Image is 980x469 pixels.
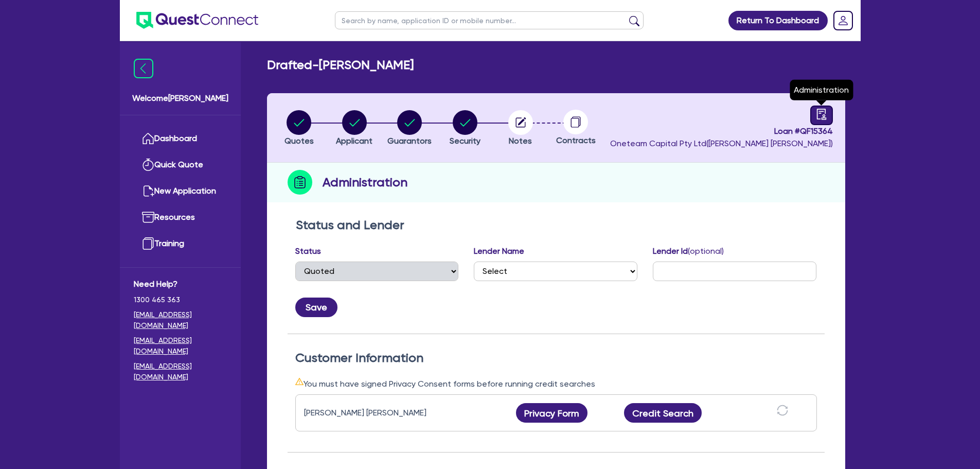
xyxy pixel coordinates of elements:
h2: Customer Information [295,351,817,366]
a: Dashboard [134,126,227,152]
a: [EMAIL_ADDRESS][DOMAIN_NAME] [134,361,227,383]
button: Privacy Form [516,403,588,423]
span: (optional) [688,246,724,256]
span: Security [450,136,480,146]
a: [EMAIL_ADDRESS][DOMAIN_NAME] [134,335,227,357]
label: Status [295,245,321,257]
button: Guarantors [387,110,432,148]
a: Dropdown toggle [830,7,857,34]
button: Credit Search [624,403,702,423]
label: Lender Name [474,245,524,257]
a: Resources [134,204,227,231]
span: Applicant [336,136,372,146]
span: Oneteam Capital Pty Ltd ( [PERSON_NAME] [PERSON_NAME] ) [610,138,833,148]
span: warning [295,377,304,386]
input: Search by name, application ID or mobile number... [335,11,644,29]
h2: Status and Lender [296,218,816,233]
button: Save [295,298,337,317]
div: You must have signed Privacy Consent forms before running credit searches [295,377,817,390]
span: sync [777,405,788,416]
button: Notes [508,110,533,148]
img: quest-connect-logo-blue [136,12,258,29]
img: icon-menu-close [134,59,153,78]
span: Contracts [556,135,596,145]
div: [PERSON_NAME] [PERSON_NAME] [304,407,433,419]
img: new-application [142,185,154,197]
img: training [142,237,154,250]
span: Need Help? [134,278,227,290]
button: sync [774,404,791,422]
img: step-icon [288,170,312,195]
button: Security [449,110,481,148]
label: Lender Id [653,245,724,257]
a: Quick Quote [134,152,227,178]
div: Administration [790,80,853,100]
img: resources [142,211,154,223]
h2: Drafted - [PERSON_NAME] [267,58,414,73]
span: Guarantors [387,136,432,146]
span: Quotes [284,136,314,146]
span: audit [816,109,827,120]
a: Return To Dashboard [728,11,828,30]
button: Quotes [284,110,314,148]
span: Welcome [PERSON_NAME] [132,92,228,105]
h2: Administration [323,173,407,192]
a: [EMAIL_ADDRESS][DOMAIN_NAME] [134,309,227,331]
a: New Application [134,178,227,204]
img: quick-quote [142,159,154,171]
span: Loan # QF15364 [610,125,833,137]
span: 1300 465 363 [134,294,227,305]
span: Notes [509,136,532,146]
a: Training [134,231,227,257]
button: Applicant [335,110,373,148]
